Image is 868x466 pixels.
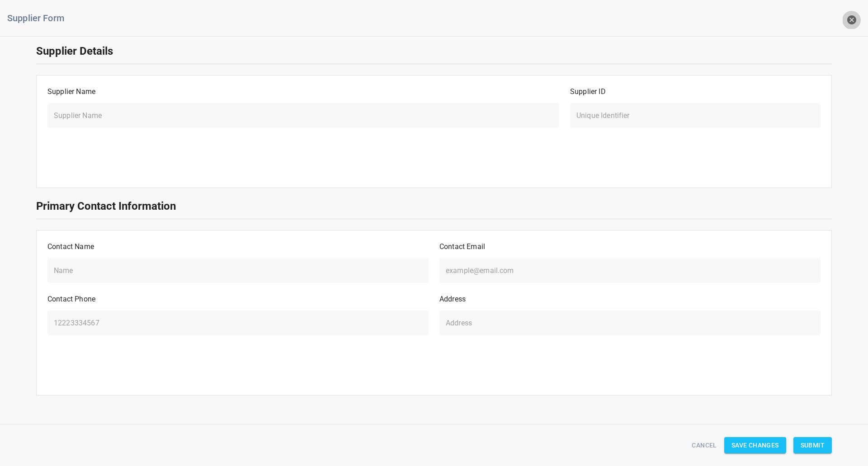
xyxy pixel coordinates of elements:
span: Cancel [692,440,717,451]
span: Save Changes [731,440,779,451]
button: Submit [793,437,832,454]
p: Supplier ID [570,86,821,97]
p: Contact Email [439,241,821,252]
span: Submit [801,440,825,451]
input: Name [47,258,429,283]
input: example@email.com [439,258,821,283]
h5: Primary Contact Information [36,199,832,213]
input: Supplier Name [47,103,559,128]
h6: Supplier Form [7,11,789,25]
button: Save Changes [724,437,786,454]
p: Address [439,294,821,305]
input: Unique Identifier [570,103,821,128]
p: Contact Phone [47,294,429,305]
p: Contact Name [47,241,429,252]
button: Cancel [688,437,720,454]
p: Supplier Name [47,86,559,97]
h5: Supplier Details [36,44,832,58]
input: 12223334567 [47,310,429,335]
